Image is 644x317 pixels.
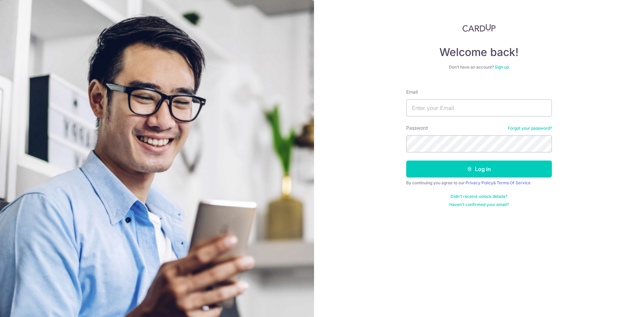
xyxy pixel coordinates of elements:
[406,161,552,178] button: Log in
[495,64,509,70] a: Sign up
[451,194,507,199] a: Didn't receive unlock details?
[462,24,496,32] img: CardUp Logo
[449,202,509,207] a: Haven't confirmed your email?
[406,64,552,70] div: Don’t have an account?
[497,180,531,185] a: Terms Of Service
[406,45,552,59] h4: Welcome back!
[508,126,552,131] a: Forgot your password?
[406,125,428,131] label: Password
[465,180,493,185] a: Privacy Policy
[406,89,418,95] label: Email
[406,99,552,116] input: Enter your Email
[406,180,552,186] div: By continuing you agree to our &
